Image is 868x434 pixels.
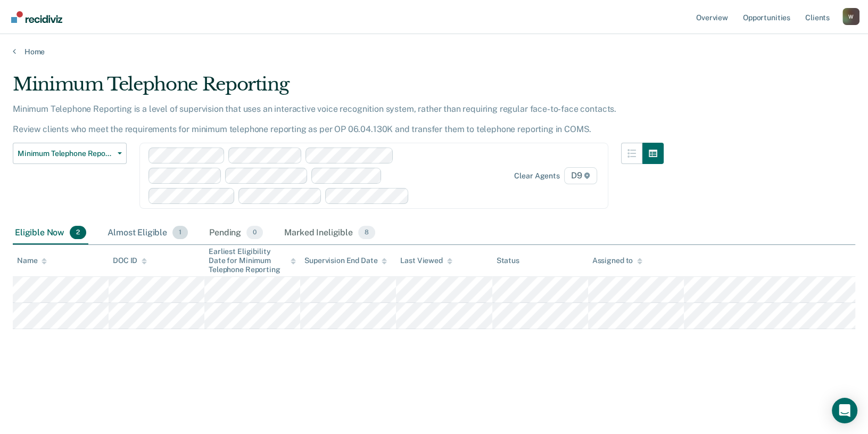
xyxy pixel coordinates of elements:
div: Almost Eligible1 [105,222,190,245]
p: Minimum Telephone Reporting is a level of supervision that uses an interactive voice recognition ... [13,104,616,134]
span: 1 [172,226,188,240]
div: Clear agents [514,171,559,181]
img: Recidiviz [11,11,62,23]
div: Minimum Telephone Reporting [13,73,664,104]
div: Supervision End Date [304,256,387,265]
span: 0 [246,226,263,240]
div: W [842,8,859,25]
button: Profile dropdown button [842,8,859,25]
div: DOC ID [113,256,147,265]
span: 8 [358,226,375,240]
div: Status [497,256,519,265]
div: Last Viewed [400,256,452,265]
div: Open Intercom Messenger [832,398,857,423]
div: Assigned to [592,256,642,265]
div: Name [17,256,47,265]
div: Marked Ineligible8 [282,222,377,245]
span: Minimum Telephone Reporting [18,149,113,158]
button: Minimum Telephone Reporting [13,143,127,164]
span: 2 [70,226,86,240]
div: Pending0 [207,222,265,245]
span: D9 [564,167,598,184]
div: Earliest Eligibility Date for Minimum Telephone Reporting [209,247,296,274]
div: Eligible Now2 [13,222,88,245]
a: Home [13,47,855,56]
